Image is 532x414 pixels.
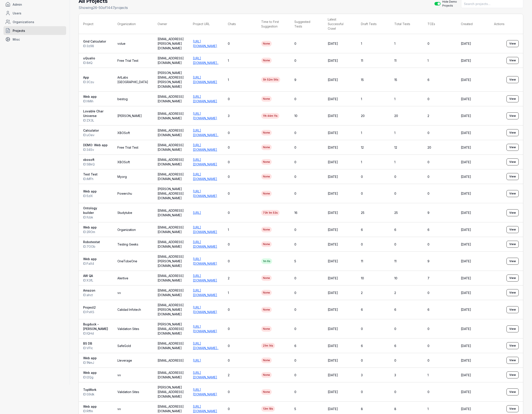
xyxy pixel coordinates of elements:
td: Studytube [113,203,153,222]
td: [EMAIL_ADDRESS][DOMAIN_NAME] [153,237,189,252]
td: 9 [423,203,456,222]
button: View [506,342,519,349]
th: Actions [490,14,523,34]
td: 1 [390,92,423,106]
span: Users [13,11,21,15]
a: Users [3,9,66,17]
td: 0 [223,203,257,222]
a: [URL][DOMAIN_NAME] [193,112,217,120]
td: 11 [357,252,390,271]
td: 2 [223,271,257,285]
td: [DATE] [323,92,357,106]
td: [DATE] [323,169,357,184]
td: [DATE] [323,140,357,155]
span: None [261,174,272,179]
td: [DATE] [456,140,490,155]
td: [DATE] [323,237,357,252]
span: 11h 44m 11s [261,113,279,119]
a: [URL] [193,359,201,362]
td: [DATE] [456,68,490,92]
td: [DATE] [456,203,490,222]
a: Projects [3,26,66,35]
td: 10 [290,106,323,125]
button: View [506,275,519,282]
button: View [506,241,519,248]
td: 1 [223,68,257,92]
button: View [506,388,519,395]
div: ID: 5zlX [83,194,109,198]
td: 6 [390,222,423,237]
span: None [261,290,272,295]
td: XBOSoft [113,125,153,140]
td: 11 [357,53,390,68]
button: View [506,95,519,102]
a: [URL][DOMAIN_NAME] [193,306,217,314]
td: [DATE] [456,271,490,285]
td: bestog [113,92,153,106]
th: Organization [113,14,153,34]
a: View [506,289,519,296]
span: Projects [13,28,25,33]
td: [EMAIL_ADDRESS][DOMAIN_NAME] [153,285,189,300]
td: [DATE] [456,125,490,140]
div: ID: 7OOb [83,244,109,249]
button: View [506,209,519,216]
td: 0 [223,237,257,252]
td: [EMAIL_ADDRESS][PERSON_NAME][DOMAIN_NAME] [153,252,189,271]
td: 11 [390,53,423,68]
button: View [506,57,519,64]
span: Web app [83,225,97,230]
td: ArtLabs [GEOGRAPHIC_DATA] [113,68,153,92]
a: [URL][DOMAIN_NAME] [193,143,217,151]
td: 10 [390,271,423,285]
a: [URL][DOMAIN_NAME] [193,325,217,333]
a: [URL] [193,211,201,215]
td: 0 [357,184,390,203]
td: 0 [357,237,390,252]
td: 1 [357,92,390,106]
td: 11 [390,252,423,271]
div: ID: ZX3L [83,118,109,123]
td: 0 [423,237,456,252]
button: View [506,158,519,165]
button: View [506,144,519,151]
th: Latest Successful Crawl [323,14,357,34]
a: [URL][DOMAIN_NAME] [193,40,217,48]
td: [DATE] [456,155,490,169]
a: [URL][DOMAIN_NAME].. [193,56,218,65]
td: 0 [290,285,323,300]
td: 0 [290,271,323,285]
td: 6 [423,222,456,237]
a: [URL][DOMAIN_NAME] [193,172,217,181]
a: View [506,325,519,332]
span: Robotestat [83,240,100,244]
div: ID: fcbk [83,215,109,220]
td: 1 [423,53,456,68]
p: Showing 26 - 50 of 1447 projects [79,5,128,10]
td: 6 [390,300,423,319]
td: 6 [423,68,456,92]
td: 0 [223,169,257,184]
td: 25 [357,203,390,222]
div: ID: 8itQ [83,60,109,65]
th: Time to First Suggestion [257,14,290,34]
td: 0 [290,140,323,155]
td: 1 [223,53,257,68]
td: 1 [390,125,423,140]
td: [DATE] [456,169,490,184]
a: View [506,371,519,378]
td: 0 [290,184,323,203]
span: Organizations [13,20,34,24]
td: 0 [357,169,390,184]
td: [DATE] [323,271,357,285]
button: View [506,405,519,412]
span: uQualio [83,56,95,60]
td: [PERSON_NAME][EMAIL_ADDRESS][PERSON_NAME][DOMAIN_NAME] [153,68,189,92]
td: 0 [290,92,323,106]
td: 12 [390,140,423,155]
span: AW QA [83,273,93,278]
a: View [506,306,519,313]
td: 6 [423,300,456,319]
span: App [83,75,89,80]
